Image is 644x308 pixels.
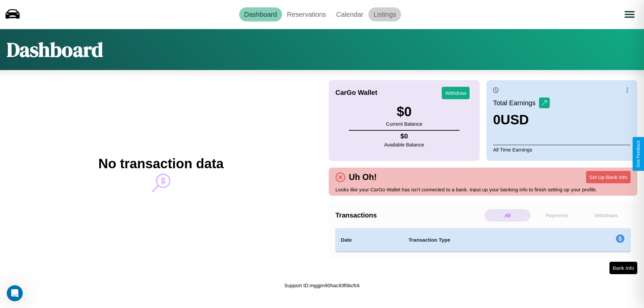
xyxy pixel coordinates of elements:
h4: CarGo Wallet [335,89,377,97]
h4: Transaction Type [409,236,561,244]
p: Payments [534,209,580,222]
h3: 0 USD [493,112,550,127]
p: Current Balance [386,119,422,128]
p: Total Earnings [493,97,539,109]
h4: Uh Oh! [345,172,380,182]
a: Listings [368,7,401,21]
h2: No transaction data [98,156,223,171]
button: Set Up Bank Info [586,171,631,183]
button: Bank Info [609,262,637,274]
p: Looks like your CarGo Wallet has isn't connected to a bank. Input up your banking info to finish ... [335,185,631,194]
h3: $ 0 [386,104,422,119]
p: All Time Earnings [493,145,631,154]
h4: $ 0 [384,132,424,140]
h1: Dashboard [7,36,103,63]
button: Withdraw [442,87,470,99]
div: Give Feedback [636,140,641,168]
a: Dashboard [239,7,282,21]
h4: Transactions [335,211,483,219]
a: Reservations [282,7,331,21]
p: Support ID: mggjm90hac93f0kcfck [284,281,360,290]
p: Withdraws [583,209,629,222]
h4: Date [341,236,398,244]
p: All [485,209,531,222]
p: Available Balance [384,140,424,149]
table: simple table [335,228,631,252]
a: Calendar [331,7,368,21]
button: Open menu [620,5,639,24]
iframe: Intercom live chat [7,285,23,301]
